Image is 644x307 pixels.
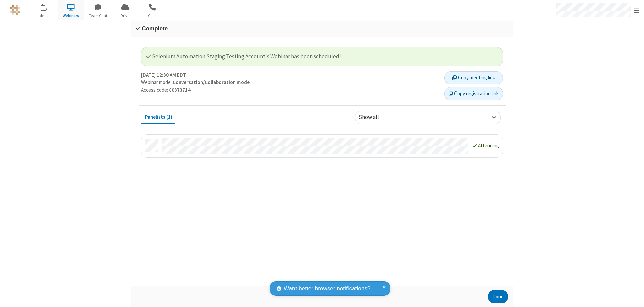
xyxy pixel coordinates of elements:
div: Show all [359,113,390,122]
p: Webinar mode: [141,79,439,86]
p: Access code: [141,86,439,94]
img: QA Selenium DO NOT DELETE OR CHANGE [10,5,20,15]
span: Want better browser notifications? [284,284,370,293]
strong: [DATE] 12:30 AM EDT [141,71,186,79]
span: Meet [31,13,56,19]
h3: Complete [136,25,508,32]
button: Copy registration link [444,87,503,101]
span: Selenium Automation Staging Testing Account's Webinar has been scheduled! [146,53,341,60]
span: Drive [113,13,138,19]
button: Copy meeting link [444,71,503,85]
span: Webinars [58,13,84,19]
strong: 80373714 [169,87,191,93]
button: Done [488,290,508,303]
div: 7 [45,4,50,9]
span: Team Chat [86,13,111,19]
strong: Conversation/Collaboration mode [173,79,250,85]
button: Panelists (1) [141,111,176,123]
span: Attending [478,142,499,149]
span: Calls [140,13,165,19]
